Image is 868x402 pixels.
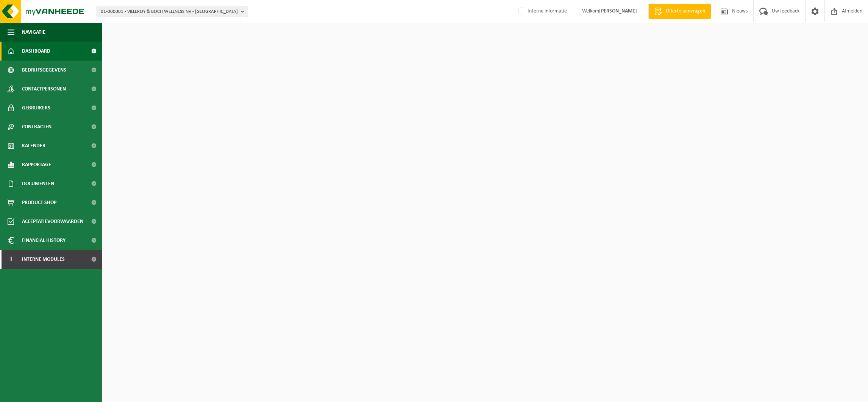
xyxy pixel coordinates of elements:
[517,6,567,17] label: Interne informatie
[8,250,14,269] span: I
[22,23,45,42] span: Navigatie
[22,193,56,212] span: Product Shop
[664,8,707,15] span: Offerte aanvragen
[22,174,54,193] span: Documenten
[22,250,65,269] span: Interne modules
[22,231,66,250] span: Financial History
[22,212,83,231] span: Acceptatievoorwaarden
[97,6,248,17] button: 01-000001 - VILLEROY & BOCH WELLNESS NV - [GEOGRAPHIC_DATA]
[22,117,52,136] span: Contracten
[22,79,66,98] span: Contactpersonen
[599,8,637,14] strong: [PERSON_NAME]
[22,61,66,79] span: Bedrijfsgegevens
[22,98,50,117] span: Gebruikers
[648,4,711,19] a: Offerte aanvragen
[101,6,238,17] span: 01-000001 - VILLEROY & BOCH WELLNESS NV - [GEOGRAPHIC_DATA]
[22,42,50,61] span: Dashboard
[22,136,45,155] span: Kalender
[22,155,51,174] span: Rapportage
